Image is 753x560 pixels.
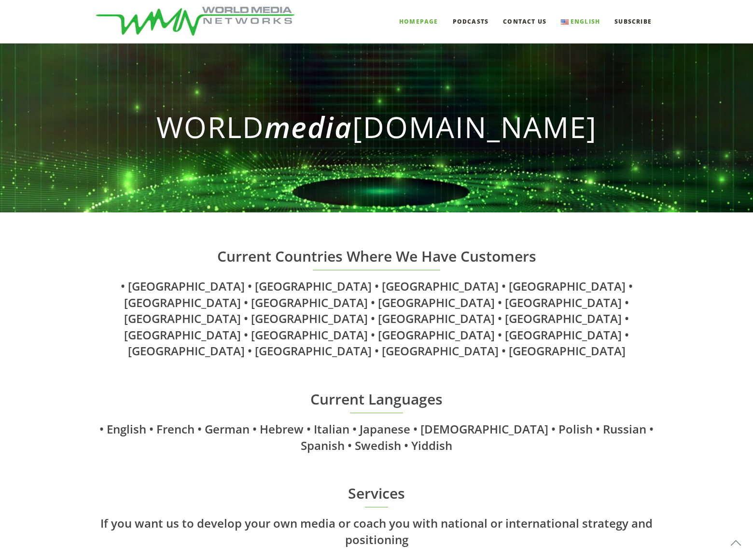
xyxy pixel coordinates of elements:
[399,17,438,26] span: Homepage
[94,3,296,41] img: WORLDmediaNETWORKS.com
[94,278,659,359] h4: • [GEOGRAPHIC_DATA] • [GEOGRAPHIC_DATA] • [GEOGRAPHIC_DATA] • [GEOGRAPHIC_DATA] • [GEOGRAPHIC_DAT...
[614,17,652,26] span: Subscribe
[310,389,443,413] span: Current Languages
[94,421,659,453] h4: • English • French • German • Hebrew • Italian • Japanese • [DEMOGRAPHIC_DATA] • Polish • Russian...
[265,107,352,147] em: media
[571,17,600,26] span: English
[156,107,597,147] span: WORLD [DOMAIN_NAME]
[561,19,569,25] img: English
[217,246,536,270] span: Current Countries Where We Have Customers
[348,483,405,507] span: Services
[503,17,546,26] span: Contact Us
[453,17,489,26] span: Podcasts
[94,515,659,547] h4: If you want us to develop your own media or coach you with national or international strategy and...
